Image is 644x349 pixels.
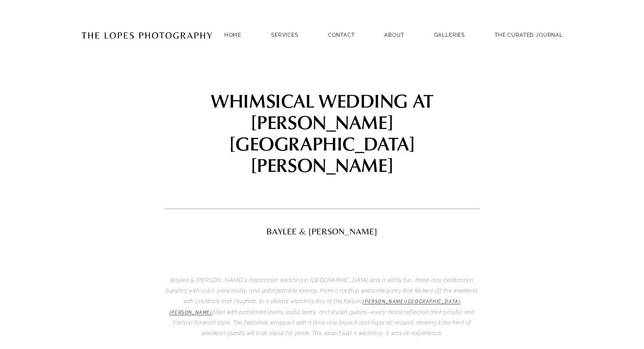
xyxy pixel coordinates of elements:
a: THE CURATED JOURNAL [495,29,563,41]
a: SERVICES [271,32,298,38]
a: [PERSON_NAME][GEOGRAPHIC_DATA][PERSON_NAME] [170,299,461,315]
a: ABOUT [384,29,404,41]
em: Baylee & [PERSON_NAME]’s destination wedding in [GEOGRAPHIC_DATA] was a wildly fun, three-day cel... [166,277,479,305]
em: filled with patterned linens, joyful tears, and stylish guests—every detail reflected their playf... [173,309,476,337]
a: Contact [328,29,355,41]
h1: WHIMSICAL WEDDING AT [PERSON_NAME][GEOGRAPHIC_DATA][PERSON_NAME] [164,90,480,175]
img: Portugal Wedding Photographer | The Lopes Photography [81,14,212,56]
h2: BAYLEE & [PERSON_NAME] [164,227,480,236]
a: GALLERIES [434,29,465,41]
a: Home [224,29,241,41]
